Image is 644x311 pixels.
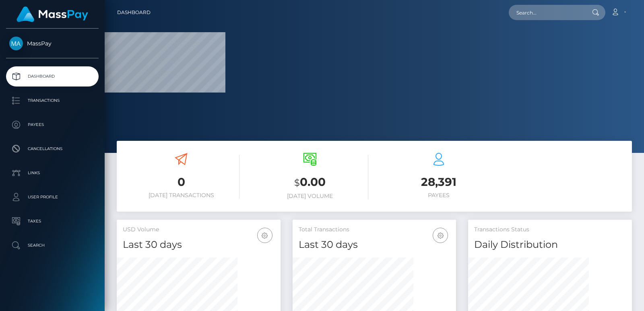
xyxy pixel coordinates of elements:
h5: Total Transactions [299,226,450,234]
h4: Last 30 days [299,238,450,252]
a: Payees [6,115,99,135]
input: Search... [509,5,584,20]
h4: Last 30 days [123,238,275,252]
img: MassPay Logo [17,6,88,22]
span: MassPay [6,40,99,47]
a: Links [6,163,99,183]
p: Payees [9,119,95,131]
h3: 0 [123,174,239,190]
a: Dashboard [6,66,99,87]
p: Search [9,239,95,251]
a: Dashboard [117,4,151,21]
h3: 28,391 [380,174,497,190]
p: Links [9,167,95,179]
h6: Payees [380,192,497,199]
a: Taxes [6,211,99,231]
h3: 0.00 [252,174,368,191]
h4: Daily Distribution [474,238,626,252]
h6: [DATE] Transactions [123,192,239,199]
p: Cancellations [9,143,95,155]
p: Taxes [9,215,95,227]
h5: USD Volume [123,226,275,234]
p: Dashboard [9,70,95,82]
h5: Transactions Status [474,226,626,234]
h6: [DATE] Volume [252,193,368,200]
a: Search [6,235,99,255]
small: $ [294,177,300,188]
a: User Profile [6,187,99,207]
p: User Profile [9,191,95,203]
a: Cancellations [6,139,99,159]
a: Transactions [6,91,99,111]
p: Transactions [9,95,95,107]
img: MassPay [9,37,23,50]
